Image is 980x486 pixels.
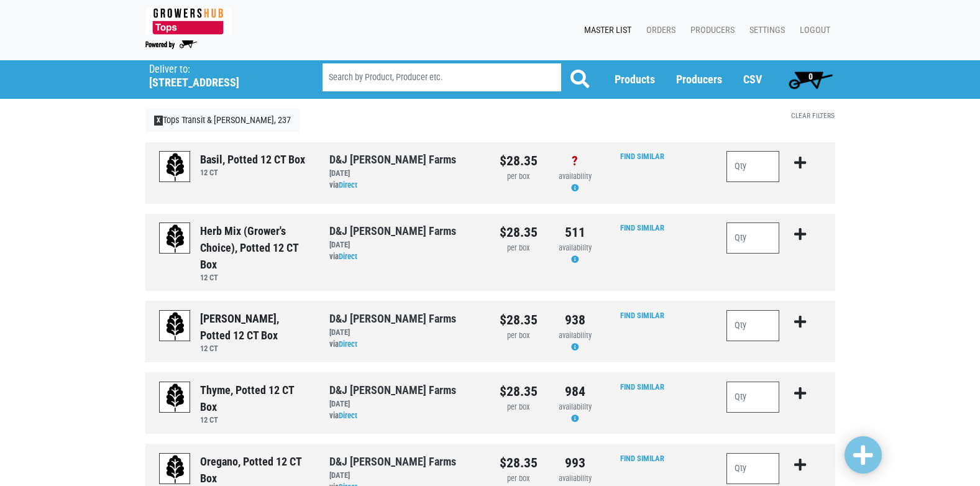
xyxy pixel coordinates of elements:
[149,60,300,89] span: Tops Transit & Rehm, 237 (6363 Transit Rd, Depew, NY 14043, USA)
[500,310,538,330] div: $28.35
[200,151,305,168] div: Basil, Potted 12 CT Box
[556,310,594,330] div: 938
[500,151,538,171] div: $28.35
[620,152,664,161] a: Find Similar
[339,252,357,261] a: Direct
[726,151,780,182] input: Qty
[329,339,481,351] div: via
[726,310,780,341] input: Qty
[500,171,538,183] div: per box
[149,63,291,76] p: Deliver to:
[556,453,594,473] div: 993
[339,180,357,190] a: Direct
[160,223,191,254] img: placeholder-variety-43d6402dacf2d531de610a020419775a.svg
[329,180,481,191] div: via
[329,251,481,263] div: via
[680,19,740,42] a: Producers
[556,382,594,401] div: 984
[726,382,780,413] input: Qty
[329,312,456,325] a: D&J [PERSON_NAME] Farms
[329,327,481,339] div: [DATE]
[200,222,311,273] div: Herb Mix (Grower's choice), Potted 12 CT Box
[160,382,191,413] img: placeholder-variety-43d6402dacf2d531de610a020419775a.svg
[145,40,197,49] img: Powered by Big Wheelbarrow
[329,398,481,410] div: [DATE]
[620,382,664,392] a: Find Similar
[676,73,722,86] a: Producers
[808,71,813,81] span: 0
[200,273,311,282] h6: 12 CT
[200,310,311,344] div: [PERSON_NAME], Potted 12 CT Box
[145,109,300,132] a: XTops Transit & [PERSON_NAME], 237
[329,470,481,482] div: [DATE]
[329,224,456,237] a: D&J [PERSON_NAME] Farms
[574,19,636,42] a: Master List
[559,243,592,252] span: availability
[726,453,780,484] input: Qty
[559,402,592,411] span: availability
[556,151,594,171] div: ?
[790,19,835,42] a: Logout
[323,63,561,91] input: Search by Product, Producer etc.
[743,73,762,86] a: CSV
[200,344,311,353] h6: 12 CT
[160,311,191,342] img: placeholder-variety-43d6402dacf2d531de610a020419775a.svg
[556,222,594,242] div: 511
[160,152,191,183] img: placeholder-variety-43d6402dacf2d531de610a020419775a.svg
[329,168,481,180] div: [DATE]
[500,330,538,342] div: per box
[500,242,538,254] div: per box
[620,223,664,232] a: Find Similar
[500,222,538,242] div: $28.35
[154,116,163,126] span: X
[339,411,357,420] a: Direct
[200,415,311,424] h6: 12 CT
[620,311,664,320] a: Find Similar
[740,19,790,42] a: Settings
[726,222,780,254] input: Qty
[200,382,311,415] div: Thyme, Potted 12 CT Box
[500,401,538,413] div: per box
[783,67,838,92] a: 0
[500,382,538,401] div: $28.35
[500,473,538,485] div: per box
[559,331,592,340] span: availability
[160,454,191,485] img: placeholder-variety-43d6402dacf2d531de610a020419775a.svg
[329,410,481,422] div: via
[559,474,592,483] span: availability
[559,172,592,181] span: availability
[329,383,456,397] a: D&J [PERSON_NAME] Farms
[615,73,655,86] a: Products
[791,111,835,120] a: Clear Filters
[200,168,305,177] h6: 12 CT
[329,153,456,166] a: D&J [PERSON_NAME] Farms
[636,19,680,42] a: Orders
[339,339,357,349] a: Direct
[145,8,232,35] img: 279edf242af8f9d49a69d9d2afa010fb.png
[329,455,456,468] a: D&J [PERSON_NAME] Farms
[500,453,538,473] div: $28.35
[329,239,481,251] div: [DATE]
[149,76,291,89] h5: [STREET_ADDRESS]
[620,454,664,463] a: Find Similar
